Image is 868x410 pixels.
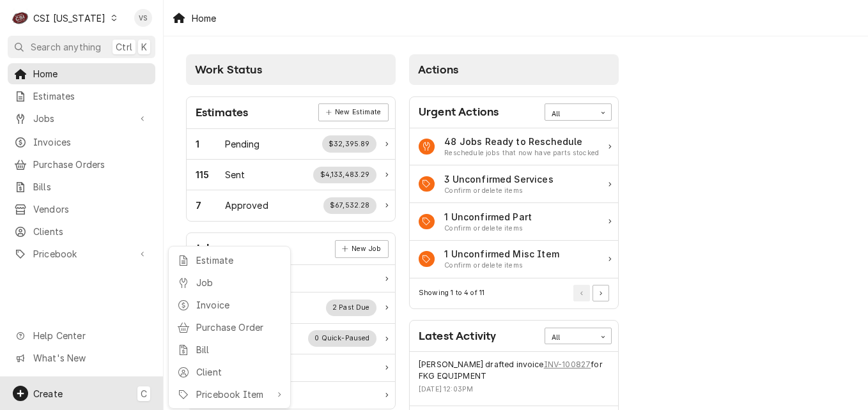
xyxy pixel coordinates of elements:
div: Pricebook Item [196,388,270,401]
div: Job [196,276,282,289]
div: Bill [196,343,282,356]
div: Purchase Order [196,321,282,334]
div: Invoice [196,298,282,312]
div: Client [196,365,282,379]
div: Estimate [196,254,282,267]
